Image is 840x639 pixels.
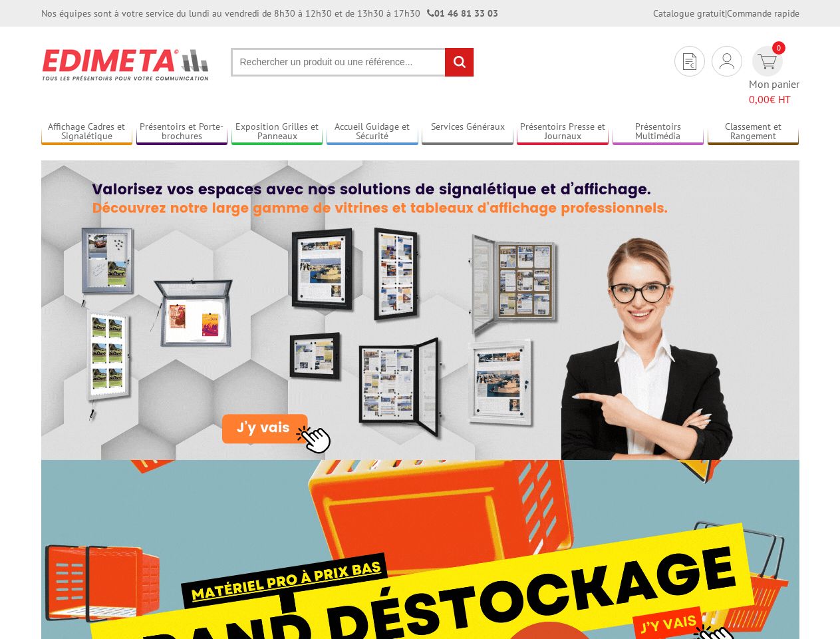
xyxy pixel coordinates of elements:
[427,7,498,19] strong: 01 46 81 33 03
[683,53,696,70] img: devis rapide
[758,54,777,69] img: devis rapide
[445,48,474,77] input: rechercher
[653,7,799,20] div: |
[41,121,133,143] a: Affichage Cadres et Signalétique
[136,121,228,143] a: Présentoirs et Porte-brochures
[749,46,799,107] a: devis rapide 0 Mon panier 0,00€ HT
[749,92,799,107] span: € HT
[517,121,609,143] a: Présentoirs Presse et Journaux
[772,41,785,55] span: 0
[327,121,418,143] a: Accueil Guidage et Sécurité
[727,7,799,19] a: Commande rapide
[720,53,734,69] img: devis rapide
[653,7,725,19] a: Catalogue gratuit
[708,121,799,143] a: Classement et Rangement
[422,121,513,143] a: Services Généraux
[613,121,704,143] a: Présentoirs Multimédia
[231,121,323,143] a: Exposition Grilles et Panneaux
[749,93,770,106] span: 0,00
[749,77,799,107] span: Mon panier
[41,7,498,20] div: Nos équipes sont à votre service du lundi au vendredi de 8h30 à 12h30 et de 13h30 à 17h30
[41,40,211,89] img: Présentoir, panneau, stand - Edimeta - PLV, affichage, mobilier bureau, entreprise
[231,48,474,77] input: Rechercher un produit ou une référence...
